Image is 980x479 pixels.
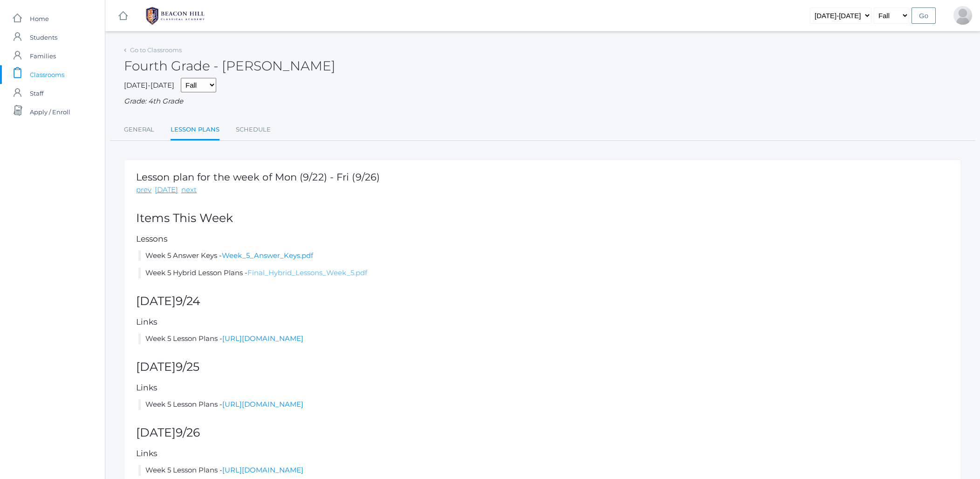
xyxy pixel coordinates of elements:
span: 9/26 [176,425,200,439]
h2: Items This Week [136,212,949,225]
span: [DATE]-[DATE] [124,81,174,90]
a: [DATE] [155,185,178,195]
h2: [DATE] [136,295,949,308]
a: [URL][DOMAIN_NAME] [222,334,303,343]
li: Week 5 Lesson Plans - [138,399,949,410]
div: Grade: 4th Grade [124,96,961,107]
h5: Links [136,383,949,392]
a: [URL][DOMAIN_NAME] [222,400,303,409]
img: 1_BHCALogos-05.png [140,4,210,28]
span: Staff [30,84,43,103]
li: Week 5 Lesson Plans - [138,333,949,344]
a: Schedule [236,120,271,139]
a: Week_5_Answer_Keys.pdf [222,251,313,260]
a: next [181,185,197,195]
li: Week 5 Lesson Plans - [138,465,949,476]
span: Students [30,28,57,47]
a: [URL][DOMAIN_NAME] [222,465,303,474]
span: 9/24 [176,294,200,308]
h5: Lessons [136,235,949,243]
span: Classrooms [30,65,64,84]
span: Families [30,47,56,65]
h2: [DATE] [136,426,949,439]
input: Go [911,7,936,24]
a: Go to Classrooms [130,46,182,54]
span: 9/25 [176,360,199,374]
a: prev [136,185,151,195]
li: Week 5 Answer Keys - [138,250,949,261]
div: Vivian Beaty [953,6,972,25]
h1: Lesson plan for the week of Mon (9/22) - Fri (9/26) [136,172,380,182]
h5: Links [136,318,949,326]
span: Home [30,9,49,28]
h5: Links [136,449,949,458]
a: Final_Hybrid_Lessons_Week_5.pdf [247,268,367,277]
li: Week 5 Hybrid Lesson Plans - [138,268,949,278]
span: Apply / Enroll [30,103,70,121]
a: General [124,120,154,139]
h2: [DATE] [136,361,949,374]
h2: Fourth Grade - [PERSON_NAME] [124,59,336,73]
a: Lesson Plans [171,120,219,140]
